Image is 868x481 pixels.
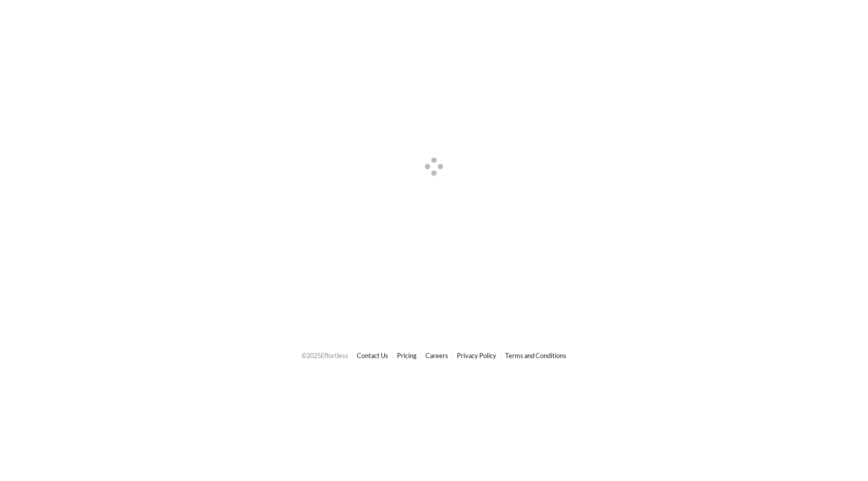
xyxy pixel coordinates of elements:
a: Privacy Policy [457,351,496,360]
a: Contact Us [357,351,388,360]
span: © 2025 Effortless [302,351,348,360]
a: Pricing [397,351,417,360]
a: Careers [425,351,448,360]
a: Terms and Conditions [505,351,566,360]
